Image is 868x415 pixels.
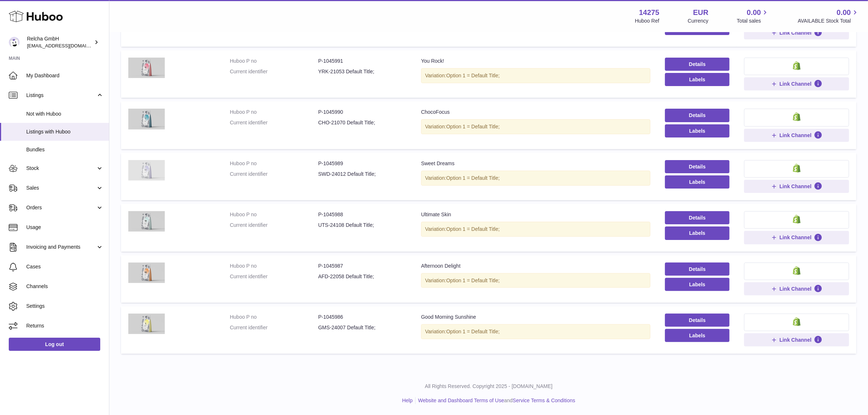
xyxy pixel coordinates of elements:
span: Total sales [737,18,769,24]
span: 0.00 [747,8,761,18]
img: shopify-small.png [793,215,801,224]
span: Orders [26,204,96,211]
button: Labels [665,175,729,189]
dd: UTS-24108 Default Title; [318,222,406,229]
button: Link Channel [744,180,849,193]
img: Good Morning Sunshine [128,314,165,334]
dt: Current identifier [230,171,318,178]
button: Labels [665,73,729,86]
div: Good Morning Sunshine [421,314,650,321]
dd: AFD-22058 Default Title; [318,273,406,280]
div: Variation: [421,171,650,186]
a: Details [665,160,729,173]
dt: Current identifier [230,222,318,229]
button: Link Channel [744,231,849,244]
button: Link Channel [744,77,849,90]
dt: Huboo P no [230,314,318,321]
p: All Rights Reserved. Copyright 2025 - [DOMAIN_NAME] [115,383,862,390]
span: Usage [26,224,104,231]
span: Not with Huboo [26,110,104,117]
div: Sweet Dreams [421,160,650,167]
a: Details [665,314,729,327]
strong: EUR [693,8,708,18]
span: [EMAIL_ADDRESS][DOMAIN_NAME] [27,43,107,49]
img: You Rock! [128,58,165,78]
img: shopify-small.png [793,266,801,275]
span: Listings with Huboo [26,128,104,135]
li: and [416,397,575,404]
div: Variation: [421,273,650,288]
span: Link Channel [779,286,811,292]
a: Help [402,397,413,403]
img: Afternoon Delight [128,263,165,283]
button: Labels [665,329,729,342]
a: Log out [9,338,100,351]
dd: P-1045991 [318,58,406,65]
dd: P-1045989 [318,160,406,167]
dd: SWD-24012 Default Title; [318,171,406,178]
div: Variation: [421,68,650,83]
a: Details [665,58,729,71]
button: Labels [665,278,729,291]
dd: CHO-21070 Default Title; [318,119,406,126]
button: Link Channel [744,26,849,39]
span: Channels [26,283,104,290]
div: ChocoFocus [421,109,650,116]
strong: 14275 [639,8,659,18]
dd: P-1045987 [318,263,406,269]
span: Option 1 = Default Title; [446,124,500,129]
div: Huboo Ref [635,18,659,24]
span: Returns [26,322,104,329]
img: Sweet Dreams [128,160,165,181]
img: ChocoFocus [128,109,165,129]
button: Link Channel [744,129,849,142]
dt: Current identifier [230,68,318,75]
div: You Rock! [421,58,650,65]
span: Bundles [26,146,104,153]
dd: GMS-24007 Default Title; [318,324,406,331]
img: shopify-small.png [793,317,801,326]
div: Ultimate Skin [421,211,650,218]
img: Ultimate Skin [128,211,165,232]
a: Website and Dashboard Terms of Use [418,397,504,403]
div: Currency [688,18,709,24]
span: Link Channel [779,30,811,36]
div: Relcha GmbH [27,35,93,49]
span: Link Channel [779,183,811,190]
img: shopify-small.png [793,61,801,70]
span: Listings [26,92,96,99]
dd: P-1045990 [318,109,406,116]
span: Option 1 = Default Title; [446,278,500,283]
a: Service Terms & Conditions [513,397,575,403]
dt: Huboo P no [230,160,318,167]
a: 0.00 Total sales [737,8,769,24]
span: Cases [26,263,104,270]
div: Variation: [421,324,650,339]
button: Link Channel [744,282,849,295]
span: Settings [26,303,104,310]
img: shopify-small.png [793,112,801,121]
span: AVAILABLE Stock Total [798,18,859,24]
dt: Huboo P no [230,263,318,269]
span: Option 1 = Default Title; [446,329,500,334]
a: Details [665,109,729,122]
dt: Current identifier [230,324,318,331]
div: Afternoon Delight [421,263,650,269]
span: Invoicing and Payments [26,244,96,251]
dd: YRK-21053 Default Title; [318,68,406,75]
span: Sales [26,185,96,191]
button: Labels [665,226,729,240]
span: Stock [26,165,96,172]
dd: P-1045986 [318,314,406,321]
a: 0.00 AVAILABLE Stock Total [798,8,859,24]
dd: P-1045988 [318,211,406,218]
span: Link Channel [779,234,811,241]
span: Link Channel [779,132,811,139]
div: Variation: [421,119,650,134]
img: internalAdmin-14275@internal.huboo.com [9,37,20,48]
span: Link Channel [779,81,811,87]
span: 0.00 [837,8,851,18]
dt: Current identifier [230,273,318,280]
img: shopify-small.png [793,164,801,172]
dt: Huboo P no [230,211,318,218]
